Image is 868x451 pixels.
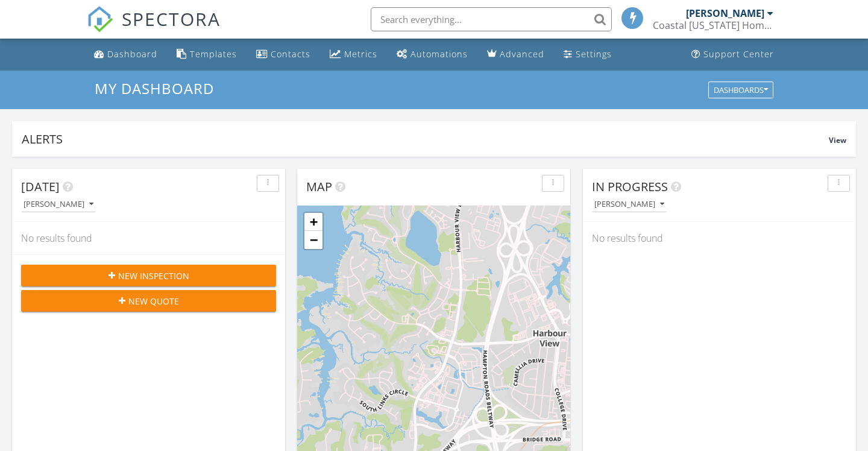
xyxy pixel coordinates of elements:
[118,270,189,282] span: New Inspection
[325,43,382,66] a: Metrics
[190,48,237,60] div: Templates
[576,48,612,60] div: Settings
[653,19,773,31] div: Coastal Virginia Home Inspections
[410,48,468,60] div: Automations
[172,43,242,66] a: Templates
[95,78,214,98] span: My Dashboard
[12,222,285,254] div: No results found
[87,16,221,42] a: SPECTORA
[304,231,322,249] a: Zoom out
[21,290,276,312] button: New Quote
[583,222,856,254] div: No results found
[687,43,779,66] a: Support Center
[22,131,829,147] div: Alerts
[592,197,667,213] button: [PERSON_NAME]
[392,43,473,66] a: Automations (Basic)
[24,200,93,209] div: [PERSON_NAME]
[714,86,768,94] div: Dashboards
[594,200,664,209] div: [PERSON_NAME]
[107,48,157,60] div: Dashboard
[21,178,60,195] span: [DATE]
[592,178,668,195] span: In Progress
[89,43,162,66] a: Dashboard
[482,43,549,66] a: Advanced
[306,178,332,195] span: Map
[304,213,322,231] a: Zoom in
[371,7,612,31] input: Search everything...
[708,81,773,98] button: Dashboards
[122,6,221,31] span: SPECTORA
[87,6,113,33] img: The Best Home Inspection Software - Spectora
[21,265,276,286] button: New Inspection
[128,295,179,307] span: New Quote
[271,48,310,60] div: Contacts
[251,43,315,66] a: Contacts
[500,48,544,60] div: Advanced
[703,48,774,60] div: Support Center
[686,7,764,19] div: [PERSON_NAME]
[559,43,617,66] a: Settings
[344,48,377,60] div: Metrics
[829,135,846,145] span: View
[21,197,96,213] button: [PERSON_NAME]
